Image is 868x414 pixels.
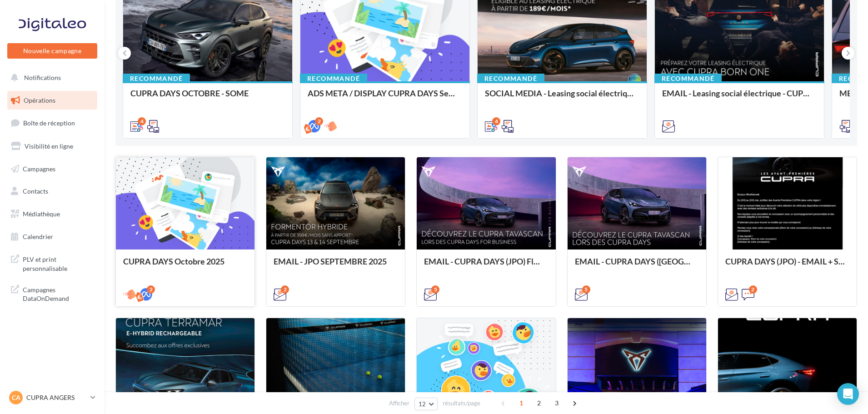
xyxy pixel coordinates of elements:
[23,253,94,273] span: PLV et print personnalisable
[5,113,99,133] a: Boîte de réception
[7,43,97,59] button: Nouvelle campagne
[24,74,61,81] span: Notifications
[749,285,757,294] div: 2
[419,400,426,408] span: 12
[300,74,367,84] div: Recommandé
[5,249,99,276] a: PLV et print personnalisable
[5,205,99,224] a: Médiathèque
[431,285,439,294] div: 5
[5,160,99,179] a: Campagnes
[485,89,639,107] div: SOCIAL MEDIA - Leasing social électrique - CUPRA Born
[5,182,99,201] a: Contacts
[575,257,699,275] div: EMAIL - CUPRA DAYS ([GEOGRAPHIC_DATA]) Private Générique
[23,210,60,218] span: Médiathèque
[23,233,53,240] span: Calendrier
[12,393,20,402] span: CA
[5,227,99,246] a: Calendrier
[477,74,544,84] div: Recommandé
[725,257,849,275] div: CUPRA DAYS (JPO) - EMAIL + SMS
[514,396,529,410] span: 1
[654,74,722,84] div: Recommandé
[532,396,546,410] span: 2
[24,96,55,104] span: Opérations
[274,257,398,275] div: EMAIL - JPO SEPTEMBRE 2025
[414,398,438,410] button: 12
[5,137,99,156] a: Visibilité en ligne
[25,142,73,150] span: Visibilité en ligne
[138,117,146,125] div: 4
[147,285,155,294] div: 2
[837,383,859,405] div: Open Intercom Messenger
[7,389,97,406] a: CA CUPRA ANGERS
[23,119,75,127] span: Boîte de réception
[662,89,817,107] div: EMAIL - Leasing social électrique - CUPRA Born One
[5,91,99,110] a: Opérations
[389,399,409,408] span: Afficher
[315,117,323,125] div: 2
[492,117,500,125] div: 4
[549,396,564,410] span: 3
[308,89,462,107] div: ADS META / DISPLAY CUPRA DAYS Septembre 2025
[130,89,285,107] div: CUPRA DAYS OCTOBRE - SOME
[5,68,95,87] button: Notifications
[123,74,190,84] div: Recommandé
[23,165,55,172] span: Campagnes
[26,393,87,402] p: CUPRA ANGERS
[443,399,480,408] span: résultats/page
[424,257,548,275] div: EMAIL - CUPRA DAYS (JPO) Fleet Générique
[23,187,48,195] span: Contacts
[23,284,94,303] span: Campagnes DataOnDemand
[5,280,99,307] a: Campagnes DataOnDemand
[281,285,289,294] div: 2
[582,285,590,294] div: 5
[123,257,247,275] div: CUPRA DAYS Octobre 2025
